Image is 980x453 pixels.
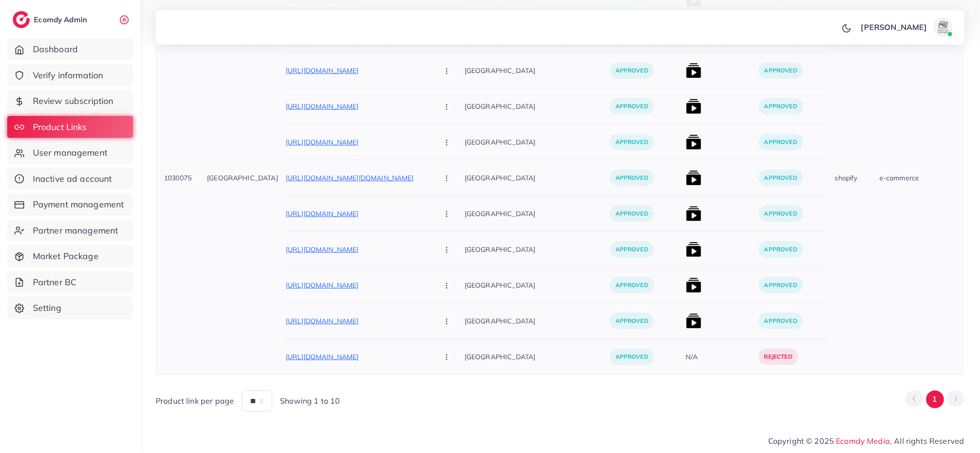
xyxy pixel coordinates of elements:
p: [URL][DOMAIN_NAME] [286,136,431,148]
p: [URL][DOMAIN_NAME] [286,279,431,291]
p: approved [610,241,654,258]
span: Product Links [33,121,87,133]
p: [GEOGRAPHIC_DATA] [465,203,610,224]
a: logoEcomdy Admin [13,11,89,28]
p: [URL][DOMAIN_NAME] [286,65,431,76]
p: approved [759,277,803,293]
button: Go to page 1 [926,391,944,409]
p: approved [759,205,803,222]
a: Review subscription [7,90,133,112]
span: , All rights Reserved [891,436,965,447]
img: logo [13,11,30,28]
a: Payment management [7,193,133,216]
a: Inactive ad account [7,168,133,190]
a: Product Links [7,116,133,138]
p: [GEOGRAPHIC_DATA] [465,310,610,332]
a: Setting [7,297,133,319]
img: list product video [686,63,702,78]
p: [URL][DOMAIN_NAME] [286,315,431,327]
p: approved [759,170,803,186]
a: Ecomdy Media [836,437,891,446]
span: 1030075 [164,174,191,182]
img: list product video [686,206,702,221]
p: [URL][DOMAIN_NAME] [286,244,431,255]
div: N/A [686,352,698,362]
span: Copyright © 2025 [768,436,965,447]
p: approved [610,98,654,115]
span: Partner BC [33,276,77,289]
p: [URL][DOMAIN_NAME] [286,101,431,112]
span: Dashboard [33,43,78,56]
a: Market Package [7,245,133,267]
p: [GEOGRAPHIC_DATA] [465,238,610,260]
p: approved [759,313,803,329]
p: [GEOGRAPHIC_DATA] [465,167,610,189]
img: list product video [686,278,702,293]
span: Partner management [33,224,118,237]
p: approved [610,349,654,365]
p: [URL][DOMAIN_NAME] [286,351,431,363]
a: [PERSON_NAME]avatar [856,17,957,37]
span: Inactive ad account [33,173,112,185]
p: approved [610,134,654,150]
p: approved [610,205,654,222]
p: [URL][DOMAIN_NAME] [286,208,431,219]
a: User management [7,142,133,164]
p: approved [759,98,803,115]
p: [GEOGRAPHIC_DATA] [465,346,610,368]
a: Verify information [7,64,133,87]
h2: Ecomdy Admin [34,15,89,24]
p: [PERSON_NAME] [861,21,927,33]
p: approved [610,313,654,329]
span: Setting [33,302,61,314]
p: approved [610,170,654,186]
a: Partner management [7,219,133,242]
span: e-commerce [879,174,920,182]
p: approved [759,62,803,79]
img: list product video [686,134,702,150]
span: User management [33,146,107,159]
span: Payment management [33,198,124,211]
span: Product link per page [156,396,234,407]
p: rejected [759,349,798,365]
p: approved [759,134,803,150]
p: [GEOGRAPHIC_DATA] [465,95,610,117]
p: [GEOGRAPHIC_DATA] [465,131,610,153]
img: list product video [686,242,702,257]
img: list product video [686,313,702,329]
a: Partner BC [7,271,133,293]
img: list product video [686,170,702,186]
p: [URL][DOMAIN_NAME][DOMAIN_NAME] [286,172,431,184]
span: Showing 1 to 10 [280,396,340,407]
span: Review subscription [33,95,114,107]
img: list product video [686,99,702,114]
span: shopify [835,174,858,182]
a: Dashboard [7,38,133,60]
p: [GEOGRAPHIC_DATA] [465,274,610,296]
p: [GEOGRAPHIC_DATA] [465,59,610,81]
p: approved [610,277,654,293]
span: Market Package [33,250,99,263]
p: approved [610,62,654,79]
p: [GEOGRAPHIC_DATA] [207,172,278,184]
p: approved [759,241,803,258]
img: avatar [934,17,953,37]
ul: Pagination [906,391,965,409]
span: Verify information [33,69,103,82]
